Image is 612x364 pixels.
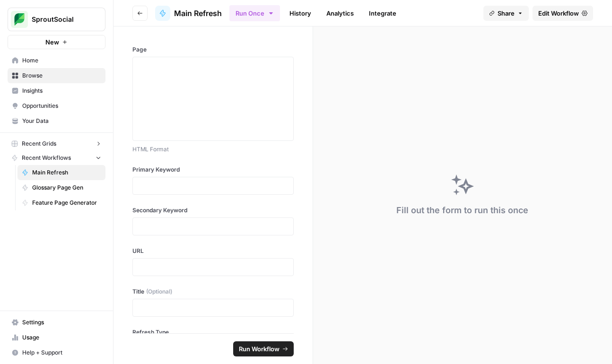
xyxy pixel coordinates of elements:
[229,5,280,21] button: Run Once
[146,287,172,296] span: (Optional)
[32,168,101,177] span: Main Refresh
[8,345,105,360] button: Help + Support
[8,8,105,31] button: Workspace: SproutSocial
[8,98,105,113] a: Opportunities
[8,68,105,83] a: Browse
[8,330,105,345] a: Usage
[483,6,529,21] button: Share
[239,344,280,354] span: Run Workflow
[8,137,105,151] button: Recent Grids
[498,9,515,18] span: Share
[8,315,105,330] a: Settings
[132,287,294,296] label: Title
[22,87,101,95] span: Insights
[8,35,105,49] button: New
[22,117,101,125] span: Your Data
[32,183,101,192] span: Glossary Page Gen
[22,71,101,80] span: Browse
[22,333,101,342] span: Usage
[22,102,101,110] span: Opportunities
[22,139,56,148] span: Recent Grids
[8,53,105,68] a: Home
[22,348,101,357] span: Help + Support
[132,165,294,174] label: Primary Keyword
[32,15,89,24] span: SproutSocial
[284,6,317,21] a: History
[233,341,294,356] button: Run Workflow
[22,56,101,65] span: Home
[8,151,105,165] button: Recent Workflows
[363,6,402,21] a: Integrate
[32,199,101,207] span: Feature Page Generator
[132,206,294,215] label: Secondary Keyword
[22,318,101,327] span: Settings
[17,195,105,210] a: Feature Page Generator
[396,204,528,217] div: Fill out the form to run this once
[22,154,71,162] span: Recent Workflows
[132,328,294,337] label: Refresh Type
[17,165,105,180] a: Main Refresh
[533,6,593,21] a: Edit Workflow
[132,45,294,54] label: Page
[174,8,222,19] span: Main Refresh
[155,6,222,21] a: Main Refresh
[132,247,294,255] label: URL
[8,83,105,98] a: Insights
[132,145,294,154] p: HTML Format
[321,6,359,21] a: Analytics
[538,9,579,18] span: Edit Workflow
[8,113,105,129] a: Your Data
[17,180,105,195] a: Glossary Page Gen
[11,11,28,28] img: SproutSocial Logo
[45,37,59,47] span: New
